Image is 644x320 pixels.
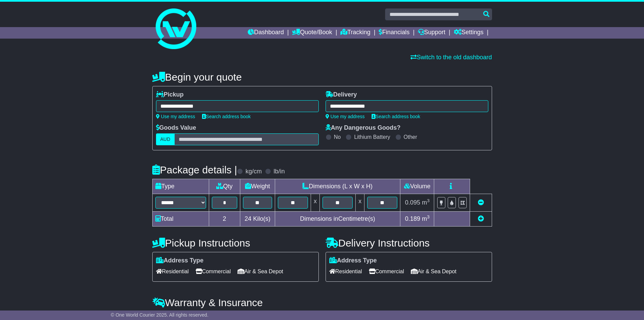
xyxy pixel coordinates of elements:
label: Address Type [156,257,204,264]
label: lb/in [273,168,285,175]
label: Any Dangerous Goods? [326,124,401,132]
td: Kilo(s) [240,212,275,227]
td: 2 [209,212,240,227]
label: Other [404,134,417,140]
label: Lithium Battery [354,134,390,140]
span: 0.095 [405,199,420,206]
a: Quote/Book [292,27,332,39]
label: kg/cm [245,168,262,175]
sup: 3 [427,214,430,219]
sup: 3 [427,198,430,203]
a: Search address book [202,114,251,119]
a: Search address book [372,114,420,119]
td: x [356,194,364,212]
label: AUD [156,133,175,145]
span: Air & Sea Depot [411,266,457,277]
span: Air & Sea Depot [238,266,283,277]
span: Commercial [369,266,404,277]
a: Tracking [340,27,370,39]
a: Switch to the old dashboard [410,54,492,61]
td: Volume [400,179,434,194]
span: © One World Courier 2025. All rights reserved. [111,312,208,318]
label: Pickup [156,91,184,99]
label: Goods Value [156,124,196,132]
span: 24 [245,215,251,222]
a: Add new item [478,215,484,222]
label: Delivery [326,91,357,99]
a: Remove this item [478,199,484,206]
h4: Package details | [152,164,237,175]
span: Residential [329,266,362,277]
h4: Pickup Instructions [152,237,319,249]
a: Settings [454,27,484,39]
td: x [311,194,319,212]
label: No [334,134,341,140]
a: Use my address [156,114,195,119]
span: m [422,215,430,222]
a: Support [418,27,445,39]
td: Total [152,212,209,227]
h4: Delivery Instructions [326,237,492,249]
td: Dimensions (L x W x H) [275,179,400,194]
h4: Begin your quote [152,71,492,83]
span: m [422,199,430,206]
span: Commercial [196,266,231,277]
span: Residential [156,266,189,277]
span: 0.189 [405,215,420,222]
td: Dimensions in Centimetre(s) [275,212,400,227]
a: Financials [379,27,409,39]
td: Qty [209,179,240,194]
a: Dashboard [248,27,284,39]
a: Use my address [326,114,365,119]
td: Weight [240,179,275,194]
h4: Warranty & Insurance [152,297,492,308]
label: Address Type [329,257,377,264]
td: Type [152,179,209,194]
